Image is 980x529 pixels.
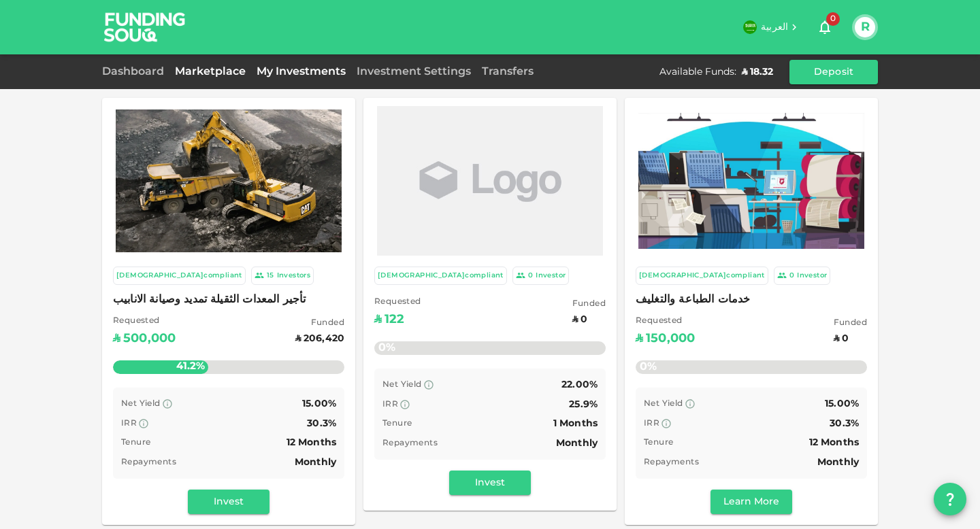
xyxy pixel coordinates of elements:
div: Available Funds : [659,65,736,79]
a: Marketplace Logo [DEMOGRAPHIC_DATA]compliant 0Investor Requested ʢ122 Funded ʢ0 Net Yield 22.00% ... [363,98,617,511]
span: Funded [572,298,606,311]
img: Marketplace Logo [377,102,603,260]
button: Deposit [789,60,878,84]
span: تأجير المعدات الثقيلة تمديد وصيانة الانابيب [113,290,344,309]
span: 22.00% [561,380,598,390]
span: 30.3% [830,419,859,428]
div: 0 [528,270,533,281]
span: Monthly [295,458,336,467]
a: My Investments [251,67,351,77]
span: 15.00% [825,399,859,409]
span: IRR [121,420,137,428]
span: IRR [644,420,659,428]
button: Invest [188,490,269,514]
span: Requested [113,315,176,328]
span: Funded [295,317,344,330]
span: Net Yield [121,400,161,408]
span: Repayments [121,458,176,466]
span: Net Yield [644,400,683,408]
div: Investor [536,270,566,281]
a: Transfers [476,67,539,77]
button: Invest [449,471,531,495]
span: Tenure [121,439,150,447]
span: 30.3% [307,419,336,428]
span: خدمات الطباعة والتغليف [636,290,867,309]
span: 12 Months [809,438,859,447]
a: Marketplace Logo [DEMOGRAPHIC_DATA]compliant 0Investor خدمات الطباعة والتغليف Requested ʢ150,000 ... [625,98,878,525]
img: Marketplace Logo [638,113,864,248]
span: IRR [382,400,398,409]
span: Tenure [644,439,673,447]
span: 0 [826,12,840,26]
span: 25.9% [569,400,598,409]
span: Requested [636,315,695,328]
button: R [855,17,875,37]
a: Dashboard [102,67,169,77]
span: Repayments [382,439,438,447]
div: [DEMOGRAPHIC_DATA]compliant [116,270,242,281]
div: Investors [277,270,311,281]
span: Monthly [817,458,859,467]
div: [DEMOGRAPHIC_DATA]compliant [378,270,504,281]
div: Investor [797,270,827,281]
div: 15 [267,270,274,281]
a: Marketplace [169,67,251,77]
a: Marketplace Logo [DEMOGRAPHIC_DATA]compliant 15Investors تأجير المعدات الثقيلة تمديد وصيانة الانا... [102,98,355,525]
span: 15.00% [302,399,336,409]
span: العربية [761,22,788,32]
div: ʢ 18.32 [742,65,773,79]
span: Requested [374,296,421,309]
a: Investment Settings [351,67,476,77]
span: 12 Months [287,438,336,447]
button: question [934,483,966,515]
div: [DEMOGRAPHIC_DATA]compliant [639,270,765,281]
img: flag-sa.b9a346574cdc8950dd34b50780441f57.svg [743,20,757,34]
span: Repayments [644,458,699,466]
span: Net Yield [382,381,422,389]
span: 1 Months [553,419,598,428]
img: Marketplace Logo [116,109,342,252]
span: Funded [834,317,867,330]
span: Tenure [382,420,412,428]
button: Learn More [710,490,792,514]
div: 0 [789,270,794,281]
button: 0 [811,14,838,41]
span: Monthly [556,439,598,448]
